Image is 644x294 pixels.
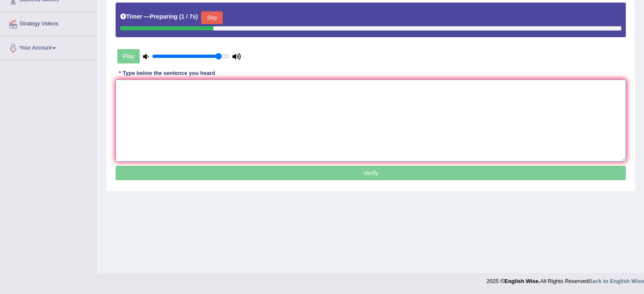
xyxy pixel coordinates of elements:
a: Strategy Videos [0,12,97,33]
b: Preparing [150,13,177,20]
b: ( [179,13,181,20]
a: Your Account [0,36,97,58]
div: 2025 © All Rights Reserved [486,273,644,285]
div: * Type below the sentence you heard [116,69,218,77]
b: ) [196,13,198,20]
b: 1 / 7s [181,13,196,20]
button: Skip [201,11,222,24]
h5: Timer — [120,14,198,20]
a: Back to English Wise [589,278,644,284]
strong: English Wise. [504,278,540,284]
